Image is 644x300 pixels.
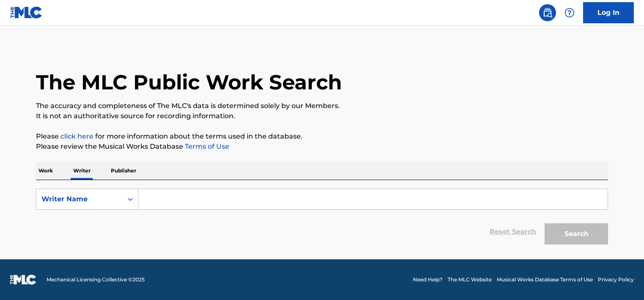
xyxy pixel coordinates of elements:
div: Help [561,4,578,21]
p: It is not an authoritative source for recording information. [36,111,608,121]
p: Please for more information about the terms used in the database. [36,131,608,142]
p: Work [36,162,55,180]
a: Log In [583,2,634,23]
p: Please review the Musical Works Database [36,142,608,152]
h1: The MLC Public Work Search [36,69,342,95]
a: click here [61,132,94,140]
p: The accuracy and completeness of The MLC's data is determined solely by our Members. [36,101,608,111]
img: help [564,8,575,18]
img: search [542,8,553,18]
a: The MLC Website [448,276,492,283]
img: logo [10,275,36,285]
a: Terms of Use [183,142,229,150]
a: Public Search [539,4,556,21]
div: Writer Name [41,194,118,204]
a: Privacy Policy [598,276,634,283]
a: Need Help? [413,276,443,283]
a: Musical Works Database Terms of Use [497,276,593,283]
span: Mechanical Licensing Collective © 2025 [47,276,145,283]
img: MLC Logo [10,6,43,19]
form: Search Form [36,189,608,249]
p: Writer [71,162,93,180]
p: Publisher [108,162,139,180]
